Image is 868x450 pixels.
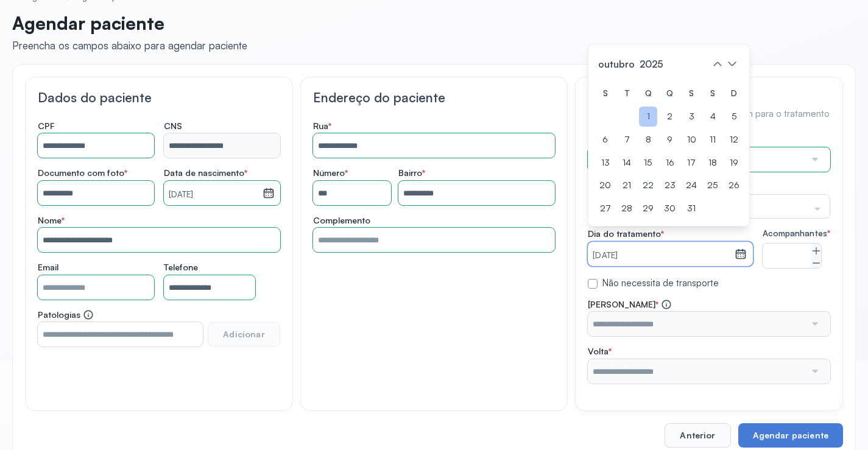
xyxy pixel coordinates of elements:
div: Q [639,83,657,104]
div: 12 [725,130,743,150]
div: 29 [639,199,657,219]
span: Complemento [313,215,370,226]
div: 16 [660,153,679,173]
div: 25 [704,175,722,195]
div: 4 [704,107,722,127]
label: Não necessita de transporte [602,278,719,289]
span: Número [313,167,348,178]
div: 19 [725,153,743,173]
div: 18 [704,153,722,173]
div: S [704,83,722,104]
span: Rua [313,121,331,132]
div: 2 [660,107,679,127]
span: Volta [588,346,612,357]
div: 30 [660,199,679,219]
div: D [725,83,743,104]
div: 14 [618,153,636,173]
div: 15 [639,153,657,173]
p: Agendar paciente [12,12,247,34]
div: 9 [660,130,679,150]
div: 1 [639,107,657,127]
div: 28 [618,199,636,219]
span: Nome [38,215,65,226]
div: 8 [639,130,657,150]
div: Q [660,83,679,104]
small: [DATE] [593,250,730,262]
span: [PERSON_NAME] [588,299,672,310]
span: Dia do tratamento [588,228,664,239]
div: 3 [682,107,700,127]
div: 11 [704,130,722,150]
button: Agendar paciente [738,423,843,448]
span: CNS [164,121,182,132]
div: 21 [618,175,636,195]
div: 10 [682,130,700,150]
span: Acompanhantes [763,228,830,239]
div: 17 [682,153,700,173]
button: Adicionar [208,322,280,346]
div: 31 [682,199,700,219]
div: 5 [725,107,743,127]
div: 27 [596,199,615,219]
button: Anterior [665,423,730,448]
div: T [618,83,636,104]
span: CPF [38,121,55,132]
span: Telefone [164,262,198,273]
span: 2025 [637,55,666,72]
span: Bairro [398,167,425,178]
div: Preencha os campos abaixo para agendar paciente [12,39,247,52]
div: 6 [596,130,615,150]
small: [DATE] [169,189,258,201]
div: 23 [660,175,679,195]
div: 13 [596,153,615,173]
div: 24 [682,175,700,195]
div: 22 [639,175,657,195]
div: 20 [596,175,615,195]
span: Documento com foto [38,167,127,178]
span: Data de nascimento [164,167,247,178]
h3: Dados do paciente [38,90,280,105]
h3: Endereço do paciente [313,90,556,105]
div: 7 [618,130,636,150]
div: 26 [725,175,743,195]
div: S [596,83,615,104]
span: outubro [596,55,637,72]
span: Email [38,262,58,273]
div: S [682,83,700,104]
span: Patologias [38,309,94,320]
